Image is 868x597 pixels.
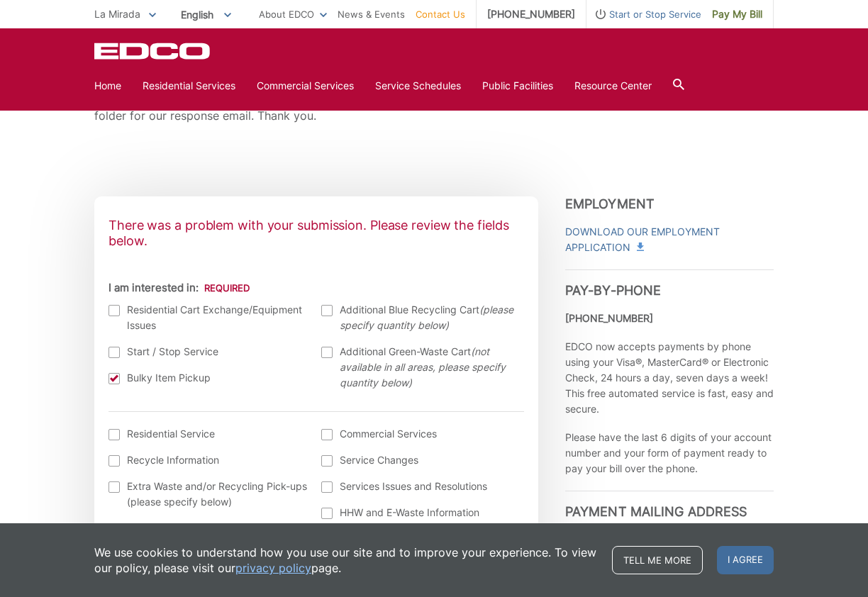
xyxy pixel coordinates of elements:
[94,43,212,60] a: EDCD logo. Return to the homepage.
[94,8,140,20] span: La Mirada
[108,426,308,442] label: Residential Service
[321,426,521,442] label: Commercial Services
[565,196,774,212] h3: Employment
[340,344,521,391] span: Additional Green-Waste Cart
[108,370,308,386] label: Bulky Item Pickup
[338,6,405,22] a: News & Events
[94,545,598,576] p: We use cookies to understand how you use our site and to improve your experience. To view our pol...
[340,345,506,389] em: (not available in all areas, please specify quantity below)
[321,505,521,520] label: HHW and E-Waste Information
[108,302,308,333] label: Residential Cart Exchange/Equipment Issues
[143,78,235,94] a: Residential Services
[257,78,354,94] a: Commercial Services
[170,3,242,26] span: English
[259,6,327,22] a: About EDCO
[565,491,774,520] h3: Payment Mailing Address
[565,269,774,298] h3: Pay-by-Phone
[612,546,703,574] a: Tell me more
[108,281,250,294] label: I am interested in:
[565,339,774,417] p: EDCO now accepts payments by phone using your Visa®, MasterCard® or Electronic Check, 24 hours a ...
[717,546,774,574] span: I agree
[340,302,521,333] span: Additional Blue Recycling Cart
[416,6,465,22] a: Contact Us
[482,78,553,94] a: Public Facilities
[94,203,538,256] h2: There was a problem with your submission. Please review the fields below.
[565,430,774,476] p: Please have the last 6 digits of your account number and your form of payment ready to pay your b...
[235,560,311,576] a: privacy policy
[375,78,461,94] a: Service Schedules
[108,479,308,510] label: Extra Waste and/or Recycling Pick-ups (please specify below)
[94,78,121,94] a: Home
[565,312,653,324] strong: [PHONE_NUMBER]
[108,344,308,359] label: Start / Stop Service
[108,520,308,536] label: Service Cancellations
[712,6,762,22] span: Pay My Bill
[321,452,521,468] label: Service Changes
[565,224,774,255] a: Download Our Employment Application
[108,452,308,468] label: Recycle Information
[574,78,652,94] a: Resource Center
[321,479,521,494] label: Services Issues and Resolutions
